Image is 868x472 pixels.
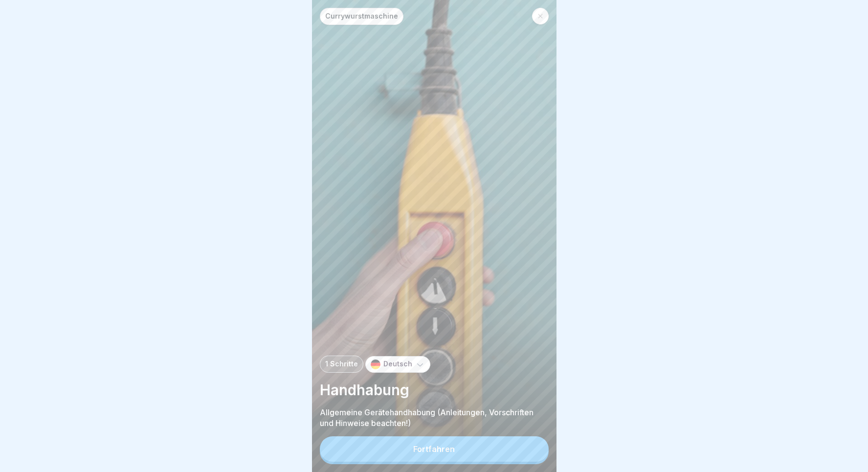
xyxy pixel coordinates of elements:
p: Deutsch [383,360,412,368]
p: 1 Schritte [325,360,358,368]
div: Fortfahren [413,445,455,453]
img: de.svg [371,360,380,369]
p: Currywurstmaschine [325,12,398,21]
button: Fortfahren [320,436,549,462]
p: Allgemeine Gerätehandhabung (Anleitungen, Vorschriften und Hinweise beachten!) [320,407,549,428]
p: Handhabung [320,381,549,399]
